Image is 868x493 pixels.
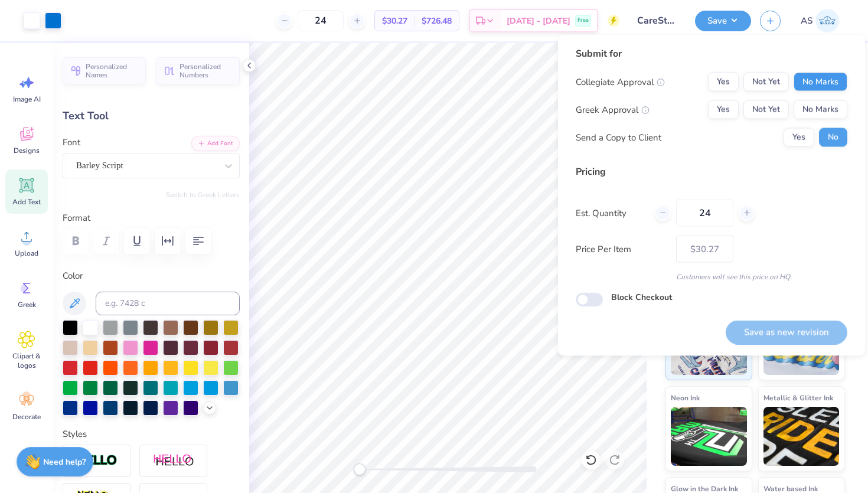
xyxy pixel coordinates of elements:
button: No [819,128,847,147]
span: Personalized Names [86,63,139,79]
strong: Need help? [43,456,86,468]
label: Font [63,136,80,149]
span: Free [577,17,589,25]
span: Upload [15,249,38,258]
span: Neon Ink [671,391,700,404]
div: Customers will see this price on HQ. [576,272,847,282]
button: Save [695,11,751,31]
span: Clipart & logos [7,351,46,370]
label: Est. Quantity [576,206,646,220]
div: Text Tool [63,108,240,124]
label: Color [63,269,240,283]
div: Accessibility label [354,463,366,475]
span: Image AI [13,94,41,104]
input: – – [298,10,344,31]
button: No Marks [794,100,847,119]
button: Not Yet [743,100,789,119]
button: Yes [784,128,814,147]
a: AS [795,9,844,32]
input: Untitled Design [628,9,686,32]
button: Not Yet [743,73,789,92]
label: Price Per Item [576,242,667,256]
label: Block Checkout [611,291,672,303]
button: No Marks [794,73,847,92]
div: Pricing [576,165,847,179]
button: Personalized Numbers [156,57,240,84]
img: Ashutosh Sharma [815,9,839,32]
img: Stroke [76,454,118,468]
span: AS [801,14,812,28]
span: Designs [14,146,40,155]
button: Yes [708,100,739,119]
div: Collegiate Approval [576,75,665,89]
span: Decorate [12,412,41,422]
input: e.g. 7428 c [96,292,240,315]
div: Send a Copy to Client [576,130,661,144]
img: Neon Ink [671,407,747,466]
div: Greek Approval [576,103,650,116]
span: Add Text [12,197,41,207]
img: Metallic & Glitter Ink [763,407,840,466]
button: Personalized Names [63,57,146,84]
button: Switch to Greek Letters [166,190,240,200]
img: Shadow [153,453,194,468]
span: Greek [18,300,36,309]
input: – – [676,200,733,227]
button: Yes [708,73,739,92]
span: $726.48 [422,15,452,27]
span: $30.27 [382,15,407,27]
span: Personalized Numbers [180,63,233,79]
span: Metallic & Glitter Ink [763,391,833,404]
div: Submit for [576,47,847,61]
span: [DATE] - [DATE] [507,15,570,27]
label: Styles [63,427,87,441]
label: Format [63,211,240,225]
button: Add Font [191,136,240,151]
